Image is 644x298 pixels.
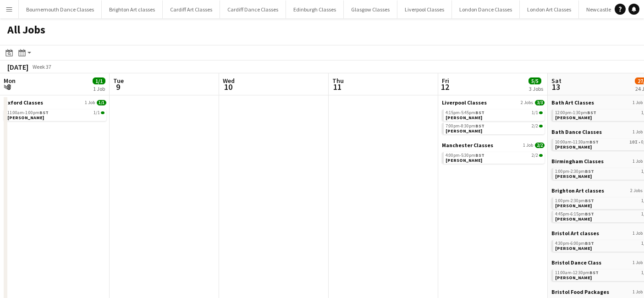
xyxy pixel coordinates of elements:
[528,77,541,84] span: 5/5
[587,110,596,116] span: BST
[551,128,602,135] span: Bath Dance Classes
[446,123,543,133] a: 7:00pm-8:30pmBST2/2[PERSON_NAME]
[589,139,599,145] span: BST
[446,110,484,115] span: 4:15pm-5:45pm
[442,99,487,106] span: Liverpool Classes
[446,124,484,128] span: 7:00pm-8:30pm
[94,110,100,115] span: 1/1
[446,153,484,158] span: 4:00pm-5:30pm
[629,140,638,144] span: 10I
[535,143,545,148] span: 2/2
[633,159,643,164] span: 1 Job
[30,63,53,70] span: Week 37
[551,288,609,295] span: Bristol Food Packages
[97,100,106,105] span: 1/1
[630,188,643,193] span: 2 Jobs
[4,77,16,85] span: Mon
[7,62,28,72] div: [DATE]
[555,212,594,216] span: 4:45pm-6:15pm
[532,124,538,128] span: 2/2
[555,110,596,115] span: 12:00pm-1:30pm
[4,99,43,106] span: Oxford Classes
[446,115,482,121] span: Fiona Hayden
[446,128,482,134] span: Laura Crossley
[93,85,105,92] div: 1 Job
[331,82,344,92] span: 11
[633,289,643,295] span: 1 Job
[532,153,538,158] span: 2/2
[4,99,106,123] div: Oxford Classes1 Job1/111:00am-1:00pmBST1/1[PERSON_NAME]
[555,216,592,222] span: Beth Laws
[344,0,397,18] button: Glasgow Classes
[539,125,543,127] span: 2/2
[555,169,594,174] span: 1:00pm-2:30pm
[555,199,594,203] span: 1:00pm-2:30pm
[442,99,545,106] a: Liverpool Classes2 Jobs3/3
[535,100,545,105] span: 3/3
[555,275,592,281] span: Penelope Willis
[555,203,592,209] span: Genevieve Cox
[585,168,594,174] span: BST
[555,115,592,121] span: Shel Hazell
[633,129,643,135] span: 1 Job
[452,0,520,18] button: London Dance Classes
[579,0,637,18] button: Newcastle Classes
[440,82,449,92] span: 12
[555,245,592,251] span: Louise Blundell
[7,110,105,120] a: 11:00am-1:00pmBST1/1[PERSON_NAME]
[223,77,235,85] span: Wed
[475,123,484,129] span: BST
[442,99,545,142] div: Liverpool Classes2 Jobs3/34:15pm-5:45pmBST1/1[PERSON_NAME]7:00pm-8:30pmBST2/2[PERSON_NAME]
[442,142,545,149] a: Manchester Classes1 Job2/2
[555,241,594,246] span: 4:30pm-6:00pm
[85,100,95,105] span: 1 Job
[555,173,592,179] span: Hayley Mackellar
[397,0,452,18] button: Liverpool Classes
[555,140,599,144] span: 10:00am-11:30am
[475,110,484,116] span: BST
[551,99,594,106] span: Bath Art Classes
[589,270,599,276] span: BST
[446,157,482,163] span: Rhia Thomas
[286,0,344,18] button: Edinburgh Classes
[442,142,545,166] div: Manchester Classes1 Job2/24:00pm-5:30pmBST2/2[PERSON_NAME]
[585,211,594,217] span: BST
[446,110,543,120] a: 4:15pm-5:45pmBST1/1[PERSON_NAME]
[529,85,543,92] div: 3 Jobs
[221,82,235,92] span: 10
[102,0,163,18] button: Brighton Art classes
[551,158,604,165] span: Birmingham Classes
[633,100,643,105] span: 1 Job
[555,144,592,150] span: Shel Hazell
[633,231,643,236] span: 1 Job
[551,77,561,85] span: Sat
[523,143,533,148] span: 1 Job
[4,99,106,106] a: Oxford Classes1 Job1/1
[113,77,124,85] span: Tue
[539,111,543,114] span: 1/1
[585,198,594,204] span: BST
[521,100,533,105] span: 2 Jobs
[2,82,16,92] span: 8
[19,0,102,18] button: Bournemouth Dance Classes
[551,259,601,266] span: Bristol Dance Class
[112,82,124,92] span: 9
[520,0,579,18] button: London Art Classes
[39,110,49,116] span: BST
[442,77,449,85] span: Fri
[7,110,49,115] span: 11:00am-1:00pm
[551,187,604,194] span: Brighton Art classes
[532,110,538,115] span: 1/1
[7,115,44,121] span: Valarie Micallef
[550,82,561,92] span: 13
[101,111,105,114] span: 1/1
[475,152,484,158] span: BST
[555,270,599,275] span: 11:00am-12:30pm
[93,77,105,84] span: 1/1
[539,154,543,157] span: 2/2
[585,240,594,246] span: BST
[633,260,643,265] span: 1 Job
[446,152,543,163] a: 4:00pm-5:30pmBST2/2[PERSON_NAME]
[332,77,344,85] span: Thu
[442,142,493,149] span: Manchester Classes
